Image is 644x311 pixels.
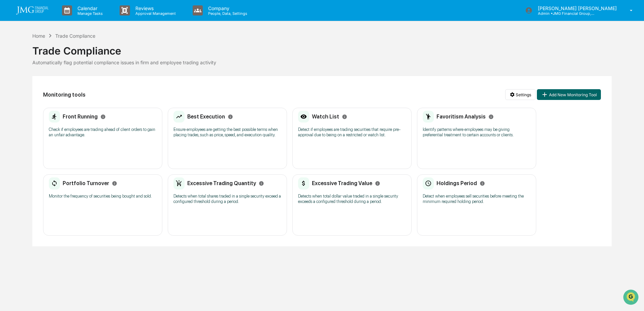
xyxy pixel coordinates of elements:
img: Steve.Lennart [7,85,18,96]
span: Sep 11 [94,92,108,97]
h2: Excessive Trading Value [312,180,372,186]
img: logo [16,6,49,14]
p: Identify patterns where employees may be giving preferential treatment to certain accounts or cli... [423,127,530,138]
div: 🔎 [7,151,12,157]
p: Detects when total shares traded in a single security exceed a configured threshold during a period. [173,194,281,204]
h2: Holdings Period [437,180,477,186]
h2: Best Execution [187,113,225,120]
span: • [91,92,93,97]
svg: Info [375,181,380,186]
span: Sep 11 [94,110,108,115]
p: Company [203,5,251,11]
p: Manage Tasks [72,11,106,16]
svg: Info [228,114,233,119]
p: Check if employees are trading ahead of client orders to gain an unfair advantage. [49,127,157,138]
p: Monitor the frequency of securities being bought and sold. [49,194,157,199]
p: Detect when employees sell securities before meeting the minimum required holding period. [423,194,530,204]
span: Data Lookup [13,150,42,157]
a: 🖐️Preclearance [4,135,46,147]
span: Pylon [67,167,82,172]
p: [PERSON_NAME] [PERSON_NAME] [533,5,620,11]
span: Attestations [56,138,84,144]
span: Preclearance [13,138,43,144]
p: Ensure employees are getting the best possible terms when placing trades, such as price, speed, a... [173,127,281,138]
img: 4531339965365_218c74b014194aa58b9b_72.jpg [14,51,26,64]
p: Calendar [72,5,106,11]
span: [PERSON_NAME].[PERSON_NAME] [21,110,89,115]
svg: Info [259,181,264,186]
img: 1746055101610-c473b297-6a78-478c-a979-82029cc54cd1 [7,51,19,64]
div: Automatically flag potential compliance issues in firm and employee trading activity [32,60,612,65]
p: Approval Management [130,11,179,16]
div: Start new chat [30,51,110,58]
img: Steve.Lennart [7,103,18,114]
p: Admin • JMG Financial Group, Ltd. [533,11,595,16]
div: Home [32,33,45,39]
svg: Info [100,114,106,119]
h2: Portfolio Turnover [63,180,109,186]
span: • [91,110,93,115]
button: Settings [505,89,536,100]
div: 🗄️ [49,138,54,144]
div: 🖐️ [7,138,12,144]
h2: Excessive Trading Quantity [187,180,256,186]
div: Past conversations [7,75,45,80]
h2: Front Running [63,113,98,120]
svg: Info [488,114,494,119]
p: Reviews [130,5,179,11]
a: 🔎Data Lookup [4,148,45,160]
p: How can we help? [7,14,123,25]
span: [PERSON_NAME].[PERSON_NAME] [21,92,89,97]
iframe: Open customer support [622,289,641,307]
p: People, Data, Settings [203,11,251,16]
p: Detects when total dollar value traded in a single security exceeds a configured threshold during... [298,194,406,204]
svg: Info [112,181,117,186]
h2: Favoritism Analysis [437,113,486,120]
button: Start new chat [115,54,123,62]
div: We're available if you need us! [30,58,93,64]
svg: Info [480,181,485,186]
h2: Monitoring tools [43,92,86,98]
button: See all [104,73,123,81]
div: Trade Compliance [55,33,95,39]
a: Powered byPylon [47,167,82,172]
svg: Info [342,114,347,119]
h2: Watch List [312,113,339,120]
a: 🗄️Attestations [46,135,86,147]
button: Add New Monitoring Tool [537,89,601,100]
p: Detect if employees are trading securities that require pre-approval due to being on a restricted... [298,127,406,138]
div: Trade Compliance [32,39,612,57]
